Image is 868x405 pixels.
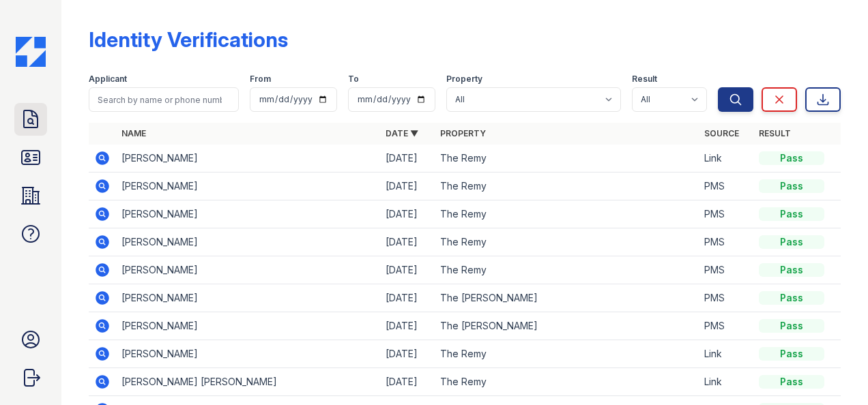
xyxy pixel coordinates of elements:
[759,207,824,221] div: Pass
[699,172,753,200] td: PMS
[380,256,435,284] td: [DATE]
[89,74,127,85] label: Applicant
[116,312,380,340] td: [PERSON_NAME]
[435,200,699,228] td: The Remy
[699,145,753,172] td: Link
[759,235,824,249] div: Pass
[380,172,435,200] td: [DATE]
[386,128,418,138] a: Date ▼
[348,74,359,85] label: To
[759,263,824,277] div: Pass
[704,128,739,138] a: Source
[699,284,753,312] td: PMS
[380,312,435,340] td: [DATE]
[759,347,824,361] div: Pass
[435,340,699,368] td: The Remy
[435,284,699,312] td: The [PERSON_NAME]
[116,228,380,256] td: [PERSON_NAME]
[250,74,271,85] label: From
[435,145,699,172] td: The Remy
[116,368,380,396] td: [PERSON_NAME] [PERSON_NAME]
[116,340,380,368] td: [PERSON_NAME]
[759,291,824,305] div: Pass
[116,200,380,228] td: [PERSON_NAME]
[632,74,657,85] label: Result
[699,312,753,340] td: PMS
[446,74,482,85] label: Property
[435,228,699,256] td: The Remy
[759,179,824,193] div: Pass
[699,228,753,256] td: PMS
[380,340,435,368] td: [DATE]
[89,27,288,52] div: Identity Verifications
[759,128,791,138] a: Result
[440,128,486,138] a: Property
[121,128,146,138] a: Name
[380,200,435,228] td: [DATE]
[116,284,380,312] td: [PERSON_NAME]
[89,87,239,112] input: Search by name or phone number
[116,145,380,172] td: [PERSON_NAME]
[435,312,699,340] td: The [PERSON_NAME]
[380,284,435,312] td: [DATE]
[435,256,699,284] td: The Remy
[699,200,753,228] td: PMS
[759,375,824,389] div: Pass
[116,172,380,200] td: [PERSON_NAME]
[699,368,753,396] td: Link
[116,256,380,284] td: [PERSON_NAME]
[759,319,824,333] div: Pass
[380,145,435,172] td: [DATE]
[699,340,753,368] td: Link
[16,37,46,67] img: CE_Icon_Blue-c292c112584629df590d857e76928e9f676e5b41ef8f769ba2f05ee15b207248.png
[759,151,824,165] div: Pass
[435,368,699,396] td: The Remy
[435,172,699,200] td: The Remy
[380,228,435,256] td: [DATE]
[380,368,435,396] td: [DATE]
[699,256,753,284] td: PMS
